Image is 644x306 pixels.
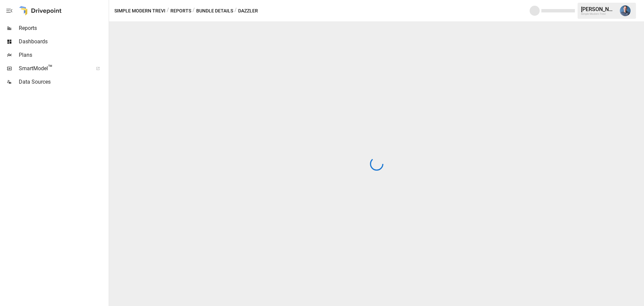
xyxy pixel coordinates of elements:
[19,64,89,73] span: SmartModel
[581,12,616,15] div: Simple Modern Trevi
[616,1,635,20] button: Mike Beckham
[167,7,169,15] div: /
[620,5,631,16] img: Mike Beckham
[581,6,616,12] div: [PERSON_NAME]
[19,38,107,46] span: Dashboards
[196,7,233,15] button: Bundle Details
[170,7,191,15] button: Reports
[19,78,107,86] span: Data Sources
[234,7,237,15] div: /
[48,63,53,72] span: ™
[193,7,195,15] div: /
[114,7,165,15] button: Simple Modern Trevi
[19,24,107,32] span: Reports
[19,51,107,59] span: Plans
